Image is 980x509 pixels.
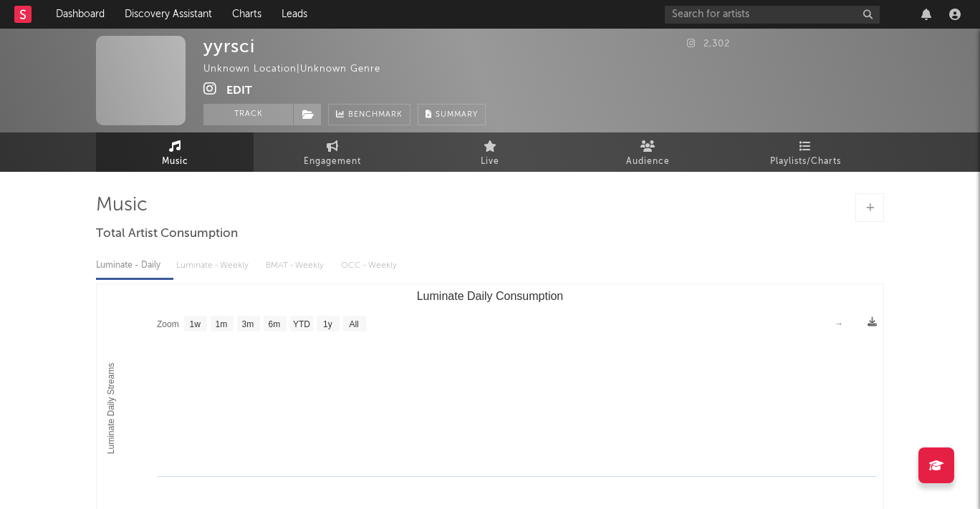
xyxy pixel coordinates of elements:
[216,319,228,329] text: 1m
[162,153,188,170] span: Music
[835,319,843,329] text: →
[626,153,670,170] span: Audience
[481,153,499,170] span: Live
[323,319,332,329] text: 1y
[254,132,411,172] a: Engagement
[349,319,358,329] text: All
[203,36,255,57] div: yyrsci
[96,132,254,172] a: Music
[242,319,254,329] text: 3m
[106,363,116,454] text: Luminate Daily Streams
[418,104,486,125] button: Summary
[726,132,884,172] a: Playlists/Charts
[411,132,569,172] a: Live
[203,61,397,78] div: Unknown Location | Unknown Genre
[417,290,564,302] text: Luminate Daily Consumption
[328,104,410,125] a: Benchmark
[96,226,238,243] span: Total Artist Consumption
[304,153,361,170] span: Engagement
[436,111,478,119] span: Summary
[687,39,730,49] span: 2,302
[348,107,403,124] span: Benchmark
[293,319,310,329] text: YTD
[770,153,841,170] span: Playlists/Charts
[203,104,293,125] button: Track
[157,319,179,329] text: Zoom
[569,132,726,172] a: Audience
[269,319,281,329] text: 6m
[190,319,201,329] text: 1w
[665,6,880,24] input: Search for artists
[226,82,252,100] button: Edit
